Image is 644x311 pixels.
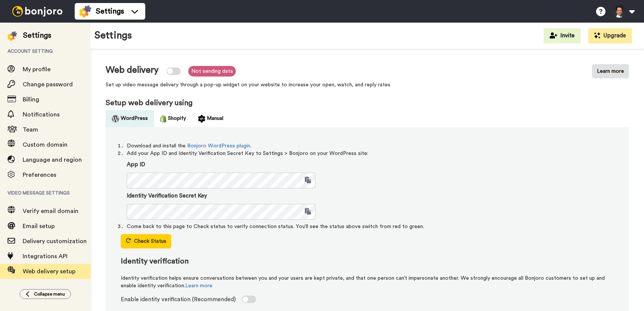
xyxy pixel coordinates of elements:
[23,127,38,133] span: Team
[127,192,614,201] label: Identity Verification Secret Key
[127,150,614,220] li: Add your App ID and Identity Verification Secret Key to Settings > Bonjoro on your WordPress site:
[127,160,614,169] label: App ID
[618,285,636,303] iframe: Intercom live chat
[106,81,390,89] span: Set up video message delivery through a pop-up widget on your website to increase your open, watc...
[112,115,119,123] img: icon
[185,283,212,288] a: Learn more
[121,256,614,267] label: Identity verification
[8,31,17,41] img: settings-colored.svg
[79,5,91,17] img: settings-colored.svg
[23,81,73,87] span: Change password
[23,157,82,163] span: Language and region
[23,172,56,178] span: Preferences
[188,66,236,77] span: Not sending data
[23,97,39,103] span: Billing
[127,142,614,150] li: Download and install the .
[154,110,192,127] button: Shopify
[544,28,581,43] button: Invite
[106,110,154,127] button: WordPress
[160,115,166,123] img: icon
[592,64,629,78] button: Learn more
[23,208,78,214] span: Verify email domain
[592,69,629,74] a: Learn more
[192,110,229,127] button: Manual
[127,223,614,230] li: Come back to this page to Check status to verify connection status. You'll see the status above s...
[94,30,132,41] h1: Settings
[23,223,55,229] span: Email setup
[121,234,171,248] button: Check Status
[198,115,205,123] img: icon
[23,238,87,244] span: Delivery customization
[9,6,66,17] img: bj-logo-header-white.svg
[106,98,192,108] label: Setup web delivery using
[23,253,68,259] span: Integrations API
[187,143,250,149] a: Bonjoro WordPress plugin
[106,64,159,76] label: Web delivery
[23,142,68,148] span: Custom domain
[23,112,60,118] span: Notifications
[34,291,65,297] span: Collapse menu
[23,268,75,274] span: Web delivery setup
[121,296,236,303] span: Enable identity verification (Recommended)
[20,289,71,299] button: Collapse menu
[96,6,124,17] span: Settings
[588,28,632,43] button: Upgrade
[23,30,51,41] div: Settings
[121,274,614,290] span: Identity verification helps ensure conversations between you and your users are kept private, and...
[23,66,51,72] span: My profile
